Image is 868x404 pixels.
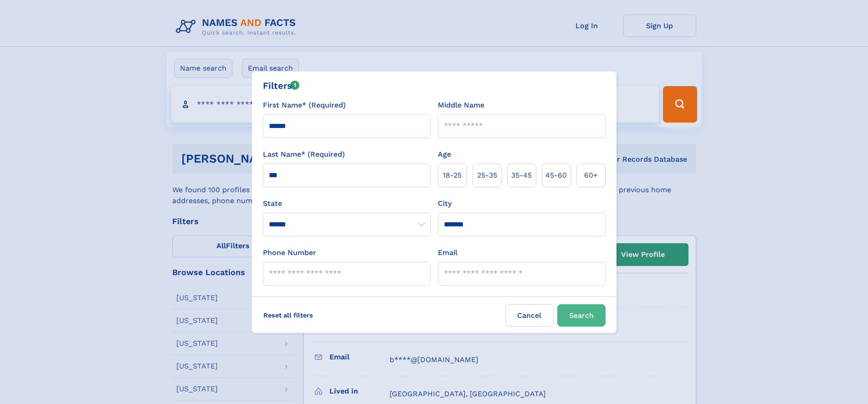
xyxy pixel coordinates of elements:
[263,198,431,209] label: State
[545,170,567,181] span: 45‑60
[438,100,484,111] label: Middle Name
[438,198,452,209] label: City
[511,170,532,181] span: 35‑45
[263,100,346,111] label: First Name* (Required)
[505,304,554,327] label: Cancel
[438,149,451,160] label: Age
[263,149,345,160] label: Last Name* (Required)
[263,79,300,92] div: Filters
[438,247,457,258] label: Email
[557,304,606,327] button: Search
[443,170,462,181] span: 18‑25
[263,247,316,258] label: Phone Number
[257,304,319,326] label: Reset all filters
[584,170,598,181] span: 60+
[477,170,497,181] span: 25‑35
